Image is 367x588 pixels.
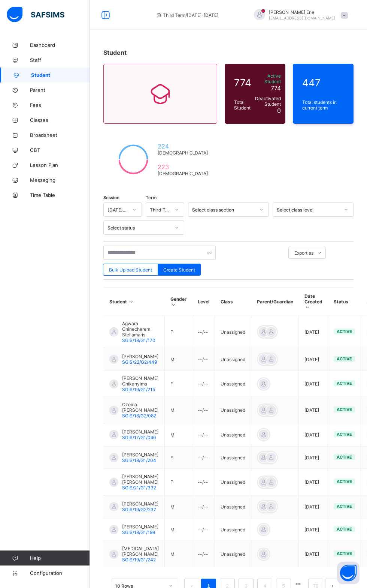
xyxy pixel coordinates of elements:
td: --/-- [192,469,215,495]
span: Total students in current term [302,99,344,111]
span: Student [31,72,90,78]
td: M [165,541,192,567]
span: active [337,479,352,484]
i: Sort in Ascending Order [170,302,177,307]
td: [DATE] [299,397,328,423]
span: active [337,381,352,386]
span: Active Student [255,73,281,84]
span: Export as [294,250,313,256]
span: active [337,504,352,509]
span: Ozoma [PERSON_NAME] [122,402,159,413]
span: SGIS/22/G2/449 [122,359,157,365]
span: SGIS/21/G1/332 [122,485,156,490]
span: Deactivated Student [255,96,281,107]
span: 0 [277,107,281,114]
td: --/-- [192,316,215,348]
td: [DATE] [299,446,328,469]
th: Status [328,288,361,316]
span: SGIS/17/G1/090 [122,435,156,440]
td: M [165,423,192,446]
span: Configuration [30,570,90,576]
td: [DATE] [299,495,328,518]
span: Parent [30,87,90,93]
span: SGIS/18/G1/198 [122,529,155,535]
td: M [165,397,192,423]
td: --/-- [192,518,215,541]
td: Unassigned [215,397,251,423]
td: [DATE] [299,371,328,397]
td: F [165,469,192,495]
span: active [337,407,352,412]
span: active [337,526,352,532]
span: CBT [30,147,90,153]
td: Unassigned [215,541,251,567]
td: --/-- [192,348,215,371]
i: Sort in Ascending Order [304,304,311,310]
td: [DATE] [299,316,328,348]
td: --/-- [192,423,215,446]
span: active [337,551,352,556]
span: [PERSON_NAME] Chikanyima [122,375,159,387]
span: 224 [158,142,208,150]
th: Student [104,288,165,316]
span: Session [103,195,119,200]
span: Help [30,555,90,561]
span: 774 [234,77,251,88]
td: Unassigned [215,316,251,348]
td: Unassigned [215,446,251,469]
td: [DATE] [299,423,328,446]
span: Student [103,49,127,56]
img: safsims [7,7,64,22]
div: MaryEne [246,9,351,21]
span: [MEDICAL_DATA][PERSON_NAME] [122,546,159,557]
th: Class [215,288,251,316]
td: Unassigned [215,423,251,446]
td: --/-- [192,371,215,397]
div: Select class level [277,207,340,213]
span: [PERSON_NAME] Ene [269,9,335,15]
td: Unassigned [215,495,251,518]
div: Select class section [192,207,255,213]
td: --/-- [192,495,215,518]
td: Unassigned [215,518,251,541]
th: Parent/Guardian [251,288,299,316]
td: [DATE] [299,541,328,567]
div: Select status [107,225,170,231]
span: active [337,454,352,460]
span: [PERSON_NAME] [PERSON_NAME] [122,474,159,485]
td: --/-- [192,446,215,469]
div: Third Term [150,207,170,213]
td: [DATE] [299,469,328,495]
button: Open asap [337,562,360,584]
td: Unassigned [215,469,251,495]
span: [PERSON_NAME] [122,354,158,359]
span: active [337,356,352,361]
th: Gender [165,288,192,316]
span: Agwara Chinecherem Stellamaris [122,321,159,337]
span: SGIS/18/G1/170 [122,337,155,343]
div: Total Student [232,97,253,112]
span: Dashboard [30,42,90,48]
span: [PERSON_NAME] [122,524,158,529]
span: SGIS/19/G1/215 [122,387,155,392]
span: Broadsheet [30,132,90,138]
span: Messaging [30,177,90,183]
td: [DATE] [299,518,328,541]
td: M [165,348,192,371]
td: Unassigned [215,348,251,371]
span: Classes [30,117,90,123]
span: 223 [158,163,208,171]
span: session/term information [155,12,218,18]
span: [EMAIL_ADDRESS][DOMAIN_NAME] [269,16,335,20]
span: 774 [271,84,281,92]
span: active [337,329,352,334]
span: SGIS/19/G1/242 [122,557,156,562]
th: Level [192,288,215,316]
span: SGIS/19/G2/237 [122,507,156,512]
span: Fees [30,102,90,108]
span: SGIS/18/G1/204 [122,457,156,463]
td: [DATE] [299,348,328,371]
span: SGIS/16/G2/082 [122,413,156,418]
span: Lesson Plan [30,162,90,168]
span: Bulk Upload Student [109,267,152,273]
